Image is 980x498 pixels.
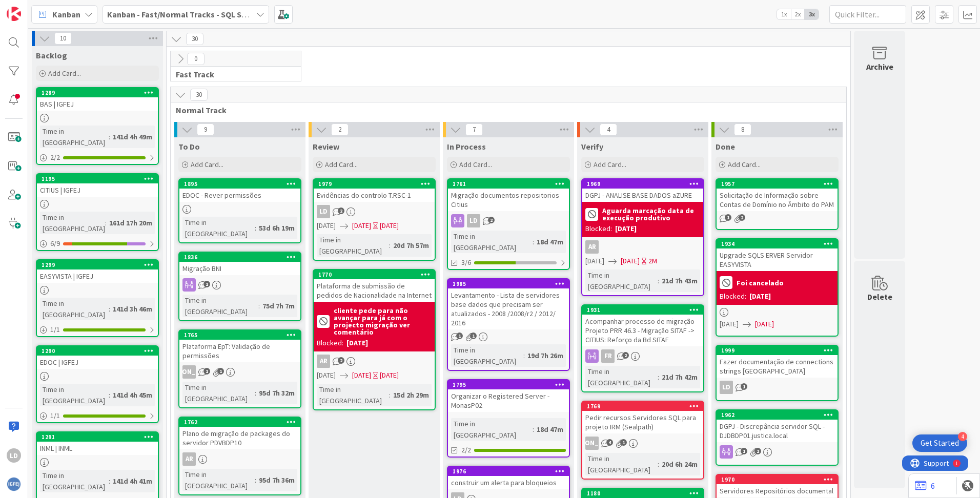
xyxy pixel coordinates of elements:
div: 141d 4h 45m [110,389,155,401]
div: 1195 [37,174,158,183]
div: [DATE] [749,291,771,302]
span: [DATE] [621,256,640,266]
div: Time in [GEOGRAPHIC_DATA] [182,382,255,404]
div: 1836 [184,254,300,261]
span: 8 [734,123,751,136]
div: Upgrade SQLS ERVER Servidor EASYVISTA [717,248,838,271]
span: 1 / 1 [50,324,60,335]
div: Migração documentos repositorios Citius [448,189,569,211]
div: 141d 4h 41m [110,475,155,487]
div: 1289 [37,88,158,97]
div: Acompanhar processo de migração Projeto PRR 46.3 - Migração SITAF -> CITIUS: Reforço da Bd SITAF [582,315,703,346]
span: Add Card... [48,69,81,78]
div: EASYVISTA | IGFEJ [37,269,158,283]
div: Time in [GEOGRAPHIC_DATA] [585,366,658,388]
div: 1969 [582,179,703,189]
div: 1836Migração BNI [179,253,300,275]
div: LD [720,381,733,394]
div: 1299EASYVISTA | IGFEJ [37,260,158,283]
div: 1985 [453,280,569,287]
div: 95d 7h 32m [256,387,297,399]
div: FR [582,349,703,363]
span: 1 [203,368,210,375]
span: 3x [805,9,819,19]
div: Time in [GEOGRAPHIC_DATA] [585,453,658,475]
div: 1290EDOC | IGFEJ [37,346,158,369]
div: 18d 47m [534,424,566,435]
div: 1999Fazer documentação de connections strings [GEOGRAPHIC_DATA] [717,346,838,378]
span: Normal Track [176,105,833,115]
span: 10 [54,32,72,45]
span: 1 [217,368,224,375]
div: 1962DGPJ - Discrepância servidor SQL - DJDBDP01.justica.local [717,410,838,442]
div: AR [182,452,196,466]
div: EDOC | IGFEJ [37,356,158,369]
div: Open Get Started checklist, remaining modules: 4 [912,434,967,452]
span: : [109,475,110,487]
div: Time in [GEOGRAPHIC_DATA] [40,470,109,492]
div: 6/9 [37,237,158,250]
span: : [523,350,525,361]
div: 1761Migração documentos repositorios Citius [448,179,569,211]
div: Delete [867,291,892,303]
div: 1180 [582,489,703,498]
div: [PERSON_NAME] [182,365,196,379]
div: Time in [GEOGRAPHIC_DATA] [585,269,658,292]
div: Time in [GEOGRAPHIC_DATA] [40,298,109,320]
div: LD [448,214,569,227]
div: 1761 [453,180,569,188]
div: 53d 6h 19m [256,222,297,234]
div: 1762Plano de migração de packages do servidor PDVBDP10 [179,418,300,449]
div: Blocked: [317,338,343,348]
div: AR [582,240,703,254]
div: 21d 7h 42m [659,371,700,383]
div: 1957Solicitação de Informação sobre Contas de Domínio no Âmbito do PAM [717,179,838,211]
div: Time in [GEOGRAPHIC_DATA] [40,126,109,148]
span: 1 [741,448,747,454]
div: 1895 [179,179,300,189]
div: 1934Upgrade SQLS ERVER Servidor EASYVISTA [717,239,838,271]
div: 1931 [587,306,703,314]
div: 1291 [42,433,158,441]
span: 9 [197,123,214,136]
div: Organizar o Registered Server - MonasP02 [448,389,569,412]
div: 1957 [721,180,838,188]
div: 1/1 [37,323,158,336]
span: [DATE] [352,220,371,231]
span: In Process [447,141,486,152]
div: Time in [GEOGRAPHIC_DATA] [182,469,255,491]
div: Levantamento - Lista de servidores base dados que precisam ser atualizados - 2008 /2008/r2 / 2012... [448,288,569,329]
span: Fast Track [176,69,288,79]
div: DGPJ - Discrepância servidor SQL - DJDBDP01.justica.local [717,420,838,442]
div: 1769 [582,402,703,411]
span: 2 [488,217,495,223]
div: 1979 [314,179,435,189]
span: 4 [606,439,613,446]
span: Verify [581,141,603,152]
div: 1299 [37,260,158,269]
div: 1769Pedir recursos Servidores SQL para projeto IRM (Sealpath) [582,402,703,433]
img: avatar [7,477,21,491]
span: : [258,300,260,312]
div: Plano de migração de packages do servidor PDVBDP10 [179,427,300,449]
span: : [105,217,107,229]
span: : [109,131,110,142]
span: 1 / 1 [50,410,60,421]
div: BAS | IGFEJ [37,97,158,111]
div: 1976construir um alerta para bloqueios [448,467,569,489]
div: 15d 2h 29m [391,389,432,401]
span: Add Card... [459,160,492,169]
div: 1289BAS | IGFEJ [37,88,158,111]
div: AR [314,355,435,368]
span: [DATE] [585,256,604,266]
div: 1291INML | INML [37,432,158,455]
span: 2 [338,208,344,214]
b: Kanban - Fast/Normal Tracks - SQL SERVER [107,9,266,19]
span: : [389,240,391,251]
div: [DATE] [615,223,637,234]
div: 18d 47m [534,236,566,247]
div: 1957 [717,179,838,189]
span: 1 [620,439,627,446]
div: Solicitação de Informação sobre Contas de Domínio no Âmbito do PAM [717,189,838,211]
div: Evidências do controlo T.RSC-1 [314,189,435,202]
